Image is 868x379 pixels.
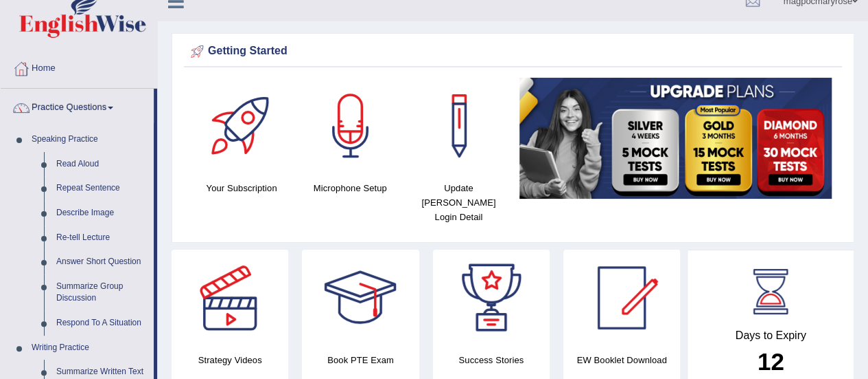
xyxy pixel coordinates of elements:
h4: Your Subscription [194,181,289,195]
h4: Book PTE Exam [302,353,419,367]
h4: Success Stories [433,353,550,367]
h4: Microphone Setup [303,181,397,195]
a: Home [1,50,157,84]
a: Writing Practice [25,336,154,360]
b: 12 [758,348,784,375]
a: Re-tell Lecture [50,226,154,250]
div: Getting Started [187,41,838,62]
h4: Update [PERSON_NAME] Login Detail [411,181,506,224]
a: Answer Short Question [50,250,154,274]
h4: Strategy Videos [172,353,288,367]
a: Respond To A Situation [50,311,154,336]
a: Describe Image [50,201,154,226]
a: Read Aloud [50,152,154,177]
h4: Days to Expiry [703,329,838,342]
img: small5.jpg [519,78,832,199]
h4: EW Booklet Download [563,353,680,367]
a: Summarize Group Discussion [50,274,154,311]
a: Repeat Sentence [50,176,154,201]
a: Speaking Practice [25,127,154,152]
a: Practice Questions [1,89,154,123]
